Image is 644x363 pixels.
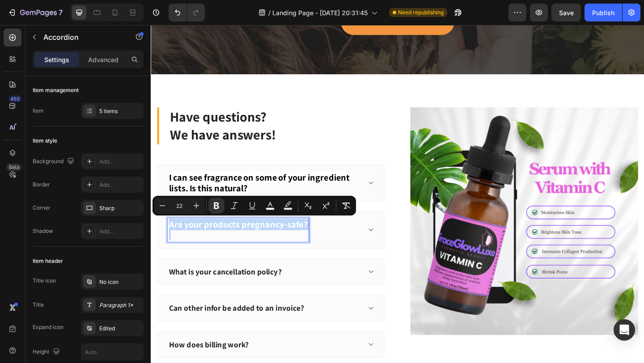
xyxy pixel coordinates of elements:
div: Item [33,107,44,115]
div: Undo/Redo [169,4,205,21]
p: How does billing work? [20,342,106,353]
p: 7 [59,7,63,18]
div: 450 [8,95,21,102]
div: Background [33,156,76,168]
div: Title icon [33,277,56,285]
img: Alt Image [282,89,530,337]
div: Title [33,301,44,309]
div: Border [33,181,50,189]
div: 5 items [99,107,141,115]
div: Beta [7,164,21,171]
p: Accordion [43,32,119,42]
p: Advanced [88,55,119,64]
button: 7 [4,4,67,21]
input: Auto [81,344,143,360]
div: Corner [33,204,51,212]
div: Publish [592,8,614,17]
div: Item management [33,86,79,94]
div: Item style [33,137,57,145]
div: Shadow [33,227,53,235]
div: Add... [99,228,141,236]
button: Save [551,4,581,21]
div: Rich Text Editor. Editing area: main [18,341,108,355]
span: Landing Page - [DATE] 20:31:45 [272,8,368,17]
div: Editor contextual toolbar [153,196,356,215]
span: Save [559,9,574,17]
span: / [268,8,271,17]
div: Height [33,346,62,358]
div: Add... [99,158,141,166]
div: Paragraph 1* [99,301,141,309]
div: Edited [99,325,141,333]
div: Expand icon [33,323,64,331]
p: Settings [44,55,69,64]
div: Open Intercom Messenger [614,319,635,341]
div: Add... [99,181,141,189]
div: Item header [33,257,63,265]
button: Publish [585,4,622,21]
div: Sharp [99,204,141,212]
div: No icon [99,278,141,286]
span: Need republishing [398,8,444,17]
iframe: Design area [151,25,644,363]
